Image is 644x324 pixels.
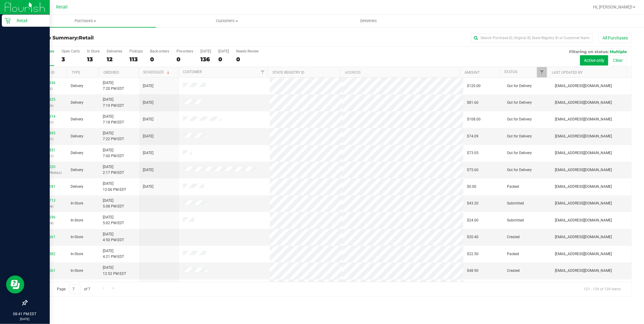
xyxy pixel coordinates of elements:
[507,116,532,122] span: Out for Delivery
[71,201,83,206] span: In-Store
[176,49,193,53] div: Pre-orders
[103,97,124,108] span: [DATE] 7:19 PM EDT
[27,35,228,41] h3: Purchase Summary:
[69,285,80,294] input: 7
[555,167,612,173] span: [EMAIL_ADDRESS][DOMAIN_NAME]
[143,184,153,190] span: [DATE]
[143,133,153,139] span: [DATE]
[467,133,478,139] span: $74.09
[71,116,83,122] span: Delivery
[507,251,519,257] span: Packed
[555,116,612,122] span: [EMAIL_ADDRESS][DOMAIN_NAME]
[71,83,83,89] span: Delivery
[103,147,124,159] span: [DATE] 7:00 PM EDT
[273,70,305,75] a: State Registry ID
[507,150,532,156] span: Out for Delivery
[3,311,47,317] p: 08:41 PM EDT
[71,251,83,257] span: In-Store
[467,100,478,106] span: $81.60
[599,33,632,43] button: All Purchases
[3,317,47,321] p: [DATE]
[103,114,124,125] span: [DATE] 7:18 PM EDT
[218,56,229,63] div: 0
[143,116,153,122] span: [DATE]
[176,56,193,63] div: 0
[507,167,532,173] span: Out for Delivery
[143,70,171,74] a: Scheduled
[471,33,592,42] input: Search Purchase ID, Original ID, State Registry ID or Customer Name...
[467,218,478,223] span: $24.00
[143,150,153,156] span: [DATE]
[537,67,547,77] a: Filter
[467,234,478,240] span: $20.40
[107,49,122,53] div: Deliveries
[107,56,122,63] div: 12
[79,35,94,41] span: Retail
[11,17,47,24] p: Retail
[467,184,476,190] span: $0.00
[143,83,153,89] span: [DATE]
[143,167,153,173] span: [DATE]
[467,268,478,274] span: $48.90
[71,268,83,274] span: In-Store
[150,56,169,63] div: 0
[103,70,119,75] a: Ordered
[129,56,143,63] div: 113
[555,251,612,257] span: [EMAIL_ADDRESS][DOMAIN_NAME]
[467,201,478,206] span: $43.20
[103,130,124,142] span: [DATE] 7:22 PM EDT
[258,67,268,77] a: Filter
[507,83,532,89] span: Out for Delivery
[103,248,124,260] span: [DATE] 4:21 PM EDT
[236,49,259,53] div: Needs Review
[183,70,202,74] a: Customer
[71,167,83,173] span: Delivery
[150,49,169,53] div: Back-orders
[200,56,211,63] div: 136
[552,70,582,75] a: Last Updated By
[555,150,612,156] span: [EMAIL_ADDRESS][DOMAIN_NAME]
[507,234,520,240] span: Created
[87,56,99,63] div: 13
[467,116,481,122] span: $108.00
[103,198,124,209] span: [DATE] 5:08 PM EDT
[298,15,439,27] a: Deliveries
[555,201,612,206] span: [EMAIL_ADDRESS][DOMAIN_NAME]
[507,201,524,206] span: Submitted
[200,49,211,53] div: [DATE]
[71,100,83,106] span: Delivery
[555,133,612,139] span: [EMAIL_ADDRESS][DOMAIN_NAME]
[218,49,229,53] div: [DATE]
[15,18,156,24] span: Purchases
[580,55,608,66] button: Active only
[71,150,83,156] span: Delivery
[555,184,612,190] span: [EMAIL_ADDRESS][DOMAIN_NAME]
[507,184,519,190] span: Packed
[579,285,626,294] span: 121 - 139 of 139 items
[555,268,612,274] span: [EMAIL_ADDRESS][DOMAIN_NAME]
[555,234,612,240] span: [EMAIL_ADDRESS][DOMAIN_NAME]
[555,100,612,106] span: [EMAIL_ADDRESS][DOMAIN_NAME]
[569,49,609,54] span: Filtering on status:
[103,80,124,92] span: [DATE] 7:20 PM EDT
[156,15,298,27] a: Customers
[236,56,259,63] div: 0
[103,181,126,192] span: [DATE] 12:06 PM EDT
[129,49,143,53] div: PickUps
[62,56,80,63] div: 3
[87,49,99,53] div: In Store
[5,18,11,24] inline-svg: Retail
[156,18,297,24] span: Customers
[467,150,478,156] span: $73.05
[143,100,153,106] span: [DATE]
[507,100,532,106] span: Out for Delivery
[103,265,126,276] span: [DATE] 12:52 PM EDT
[555,83,612,89] span: [EMAIL_ADDRESS][DOMAIN_NAME]
[56,5,68,10] span: Retail
[504,70,517,74] a: Status
[71,218,83,223] span: In-Store
[62,49,80,53] div: Open Carts
[72,70,80,75] a: Type
[352,18,385,24] span: Deliveries
[52,285,96,294] span: Page of 7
